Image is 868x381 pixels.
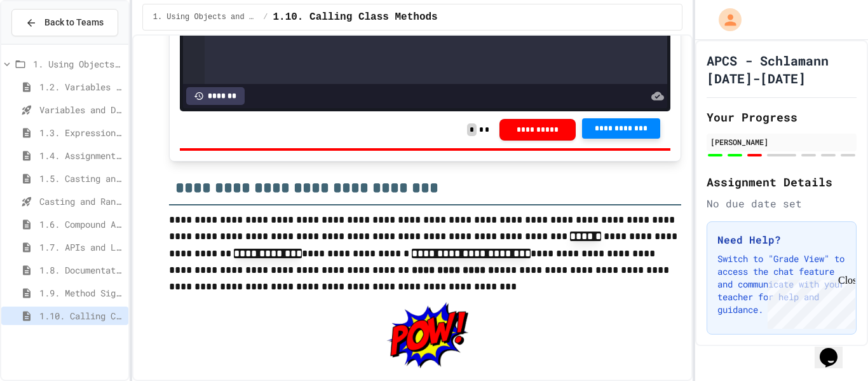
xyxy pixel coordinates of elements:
span: 1. Using Objects and Methods [153,12,259,22]
div: No due date set [707,196,857,211]
span: 1.5. Casting and Ranges of Values [39,172,123,185]
button: Back to Teams [11,9,118,36]
h2: Assignment Details [707,173,857,191]
span: 1.2. Variables and Data Types [39,80,123,94]
iframe: chat widget [763,275,855,329]
span: 1.8. Documentation with Comments and Preconditions [39,263,123,277]
p: Switch to "Grade View" to access the chat feature and communicate with your teacher for help and ... [717,253,846,316]
span: Variables and Data Types - Quiz [39,103,123,116]
h1: APCS - Schlamann [DATE]-[DATE] [707,52,857,87]
h3: Need Help? [717,232,846,247]
div: Chat with us now!Close [5,5,88,81]
span: 1.10. Calling Class Methods [39,309,123,322]
span: 1.4. Assignment and Input [39,149,123,162]
div: [PERSON_NAME] [710,136,853,148]
span: Back to Teams [44,16,104,29]
h2: Your Progress [707,108,857,126]
span: 1.3. Expressions and Output [New] [39,126,123,139]
iframe: chat widget [815,330,855,368]
span: 1.9. Method Signatures [39,286,123,300]
span: 1.10. Calling Class Methods [273,10,437,25]
span: Casting and Ranges of variables - Quiz [39,195,123,208]
span: 1.7. APIs and Libraries [39,240,123,254]
span: 1. Using Objects and Methods [33,57,123,71]
div: My Account [705,5,745,34]
span: 1.6. Compound Assignment Operators [39,218,123,231]
span: / [263,12,268,22]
